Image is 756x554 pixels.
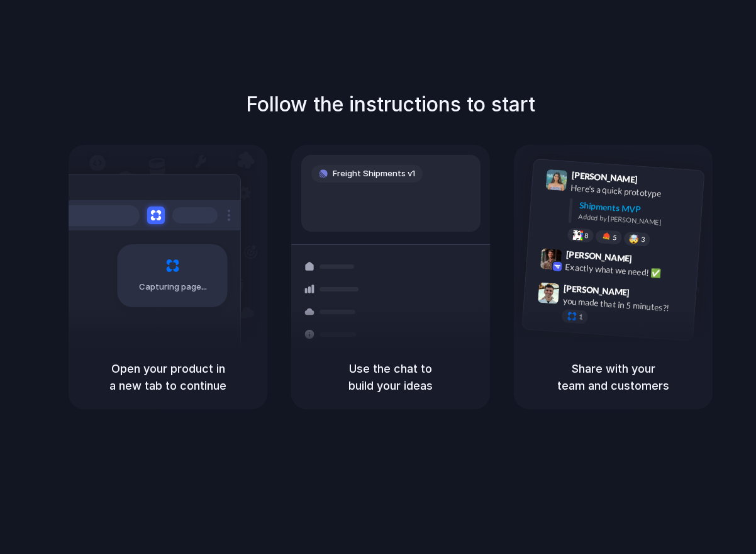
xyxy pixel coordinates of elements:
[565,260,691,281] div: Exactly what we need! ✅
[633,287,659,302] span: 9:47 AM
[565,247,632,266] span: [PERSON_NAME]
[578,212,694,230] div: Added by [PERSON_NAME]
[564,281,630,300] span: [PERSON_NAME]
[529,360,698,394] h5: Share with your team and customers
[641,236,645,243] span: 3
[84,360,252,394] h5: Open your product in a new tab to continue
[306,360,475,394] h5: Use the chat to build your ideas
[584,232,589,239] span: 8
[333,167,415,180] span: Freight Shipments v1
[562,294,688,315] div: you made that in 5 minutes?!
[246,89,535,120] h1: Follow the instructions to start
[570,181,696,203] div: Here's a quick prototype
[636,253,662,268] span: 9:42 AM
[139,281,209,293] span: Capturing page
[571,168,638,186] span: [PERSON_NAME]
[629,234,640,244] div: 🤯
[642,174,667,189] span: 9:41 AM
[579,199,695,220] div: Shipments MVP
[613,234,617,241] span: 5
[579,314,583,320] span: 1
